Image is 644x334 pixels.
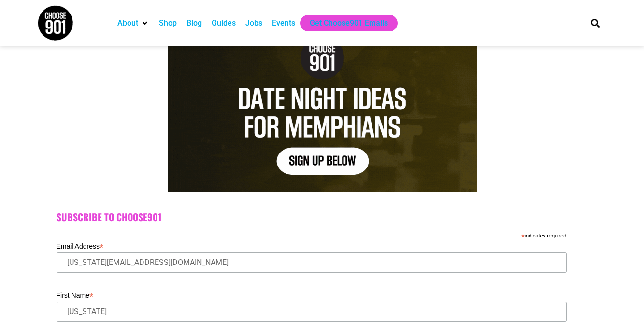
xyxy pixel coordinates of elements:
[212,17,236,29] a: Guides
[57,211,588,223] h2: Subscribe to Choose901
[117,17,138,29] a: About
[186,17,202,29] a: Blog
[57,239,567,251] label: Email Address
[113,15,154,31] div: About
[57,289,567,300] label: First Name
[159,17,177,29] a: Shop
[168,18,477,192] img: Text graphic with "Choose 901" logo. Reads: "7 Things to Do in Memphis This Week. Sign Up Below."...
[310,17,388,29] a: Get Choose901 Emails
[587,15,603,31] div: Search
[272,17,295,29] a: Events
[57,230,567,239] div: indicates required
[113,15,574,31] nav: Main nav
[245,17,262,29] a: Jobs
